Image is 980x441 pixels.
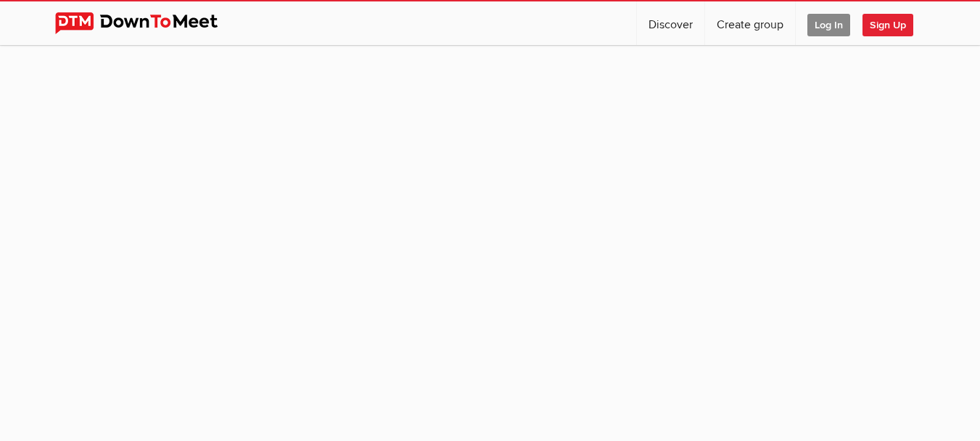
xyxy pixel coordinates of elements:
a: Discover [637,1,704,45]
a: Log In [796,1,862,45]
img: DownToMeet [55,12,240,34]
a: Create group [705,1,795,45]
span: Log In [807,14,850,36]
span: Sign Up [862,14,913,36]
a: Sign Up [862,1,925,45]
